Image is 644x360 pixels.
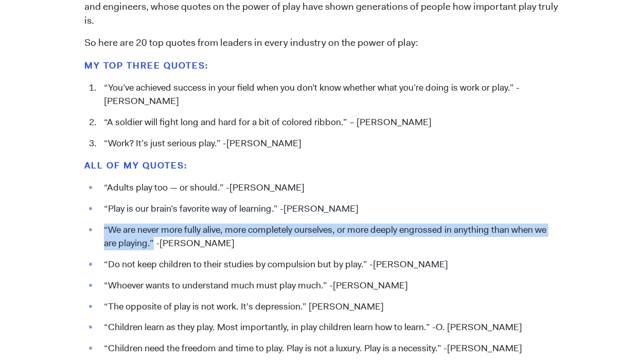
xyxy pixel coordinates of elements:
li: “You’ve achieved success in your field when you don’t know whether what you’re doing is work or p... [99,81,560,108]
strong: All of my QUOTES: [84,160,188,171]
span: So here are 20 top quotes from leaders in every industry on the power of play: [84,36,418,49]
li: “Play is our brain’s favorite way of learning.” -[PERSON_NAME] [99,202,560,216]
li: “The opposite of play is not work. It’s depression.” [PERSON_NAME] [99,300,560,314]
li: “A soldier will fight long and hard for a bit of colored ribbon.” – [PERSON_NAME] [99,116,560,129]
li: “Do not keep children to their studies by compulsion but by play.” -[PERSON_NAME] [99,258,560,271]
li: “Adults play too — or should.” -[PERSON_NAME] [99,181,560,195]
li: “Work? It’s just serious play.” -[PERSON_NAME] [99,137,560,150]
li: “Children learn as they play. Most importantly, in play children learn how to learn.” -O. [PERSON... [99,321,560,334]
li: “We are never more fully alive, more completely ourselves, or more deeply engrossed in anything t... [99,224,560,250]
li: “Whoever wants to understand much must play much.” -[PERSON_NAME] [99,279,560,293]
li: “Children need the freedom and time to play. Play is not a luxury. Play is a necessity.” -[PERSON... [99,342,560,355]
strong: My top three QUOTES: [84,60,209,71]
